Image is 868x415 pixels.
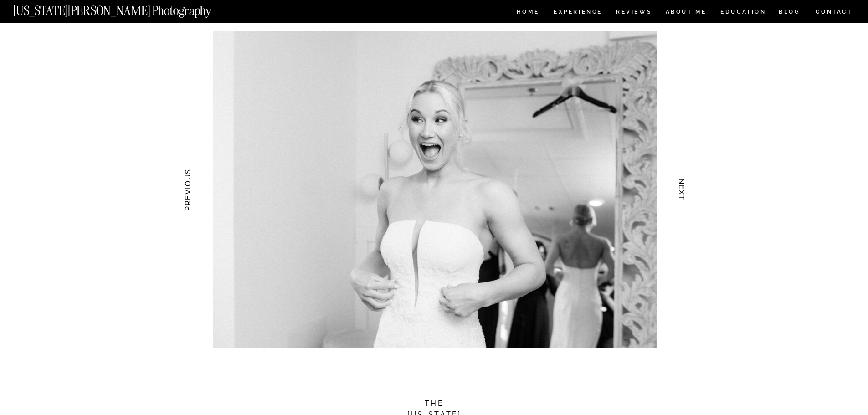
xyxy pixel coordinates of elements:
a: REVIEWS [616,9,650,17]
a: CONTACT [815,7,853,17]
a: ABOUT ME [665,9,707,17]
a: EDUCATION [719,9,767,17]
a: BLOG [779,9,801,17]
h3: PREVIOUS [182,161,192,219]
a: Experience [554,9,601,17]
h3: NEXT [677,161,686,219]
a: [US_STATE][PERSON_NAME] Photography [13,5,242,12]
a: HOME [515,9,541,17]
